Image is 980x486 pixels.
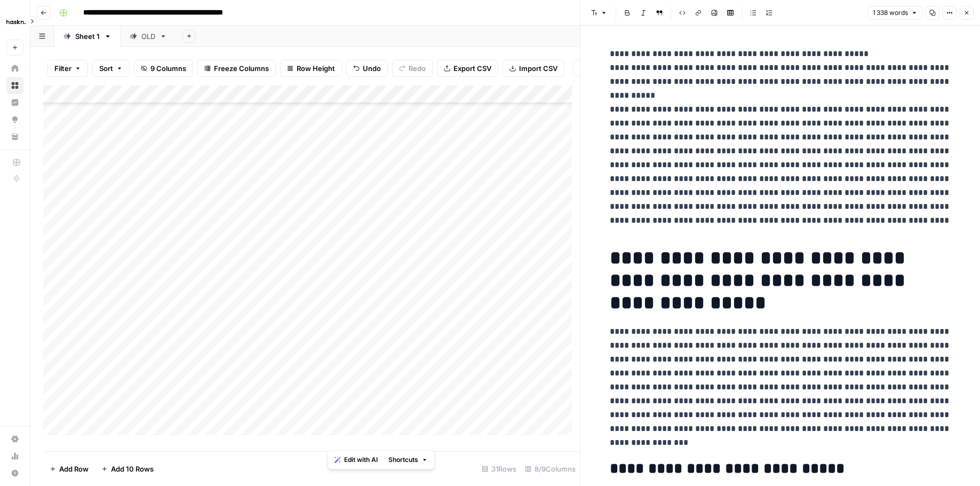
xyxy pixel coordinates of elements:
[134,60,193,77] button: 9 Columns
[453,63,491,74] span: Export CSV
[54,63,71,74] span: Filter
[6,111,23,128] a: Opportunities
[43,460,95,477] button: Add Row
[868,6,922,20] button: 1 338 words
[503,60,564,77] button: Import CSV
[47,60,88,77] button: Filter
[6,60,23,77] a: Home
[141,31,155,42] div: OLD
[477,460,521,477] div: 31 Rows
[6,12,26,32] img: Haskn Logo
[388,455,418,465] span: Shortcuts
[363,63,381,74] span: Undo
[59,464,89,474] span: Add Row
[6,465,23,482] button: Help + Support
[150,63,186,74] span: 9 Columns
[280,60,342,77] button: Row Height
[214,63,269,74] span: Freeze Columns
[344,455,378,465] span: Edit with AI
[519,63,557,74] span: Import CSV
[75,31,100,42] div: Sheet 1
[6,94,23,111] a: Insights
[6,128,23,145] a: Your Data
[99,63,113,74] span: Sort
[197,60,276,77] button: Freeze Columns
[384,453,432,467] button: Shortcuts
[437,60,498,77] button: Export CSV
[6,430,23,448] a: Settings
[54,26,121,47] a: Sheet 1
[92,60,130,77] button: Sort
[330,453,382,467] button: Edit with AI
[6,448,23,465] a: Usage
[297,63,335,74] span: Row Height
[121,26,176,47] a: OLD
[95,460,160,477] button: Add 10 Rows
[6,77,23,94] a: Browse
[873,8,908,18] span: 1 338 words
[6,9,23,35] button: Workspace: Haskn
[392,60,433,77] button: Redo
[346,60,388,77] button: Undo
[521,460,580,477] div: 8/9 Columns
[111,464,154,474] span: Add 10 Rows
[409,63,426,74] span: Redo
